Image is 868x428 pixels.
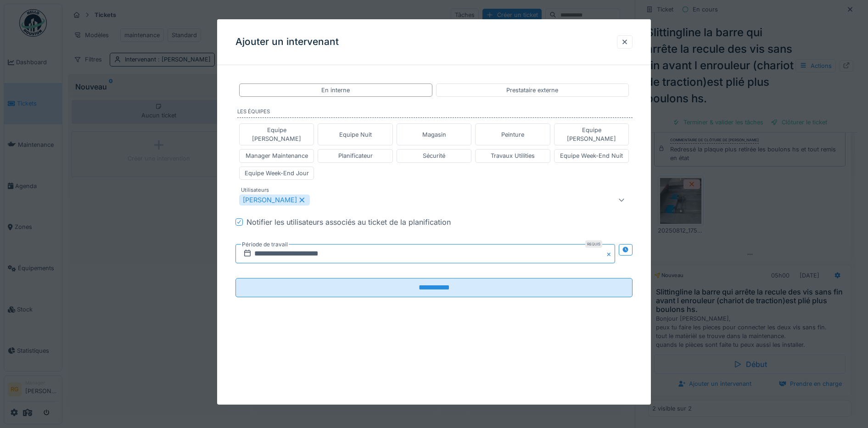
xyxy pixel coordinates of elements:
div: Magasin [422,130,446,139]
div: Equipe Week-End Jour [245,169,309,178]
label: Utilisateurs [239,186,271,194]
div: Prestataire externe [506,86,558,94]
div: Equipe [PERSON_NAME] [558,126,625,143]
label: Les équipes [237,108,633,118]
div: Notifier les utilisateurs associés au ticket de la planification [246,217,451,228]
div: En interne [321,86,350,94]
div: Planificateur [338,151,373,160]
div: Manager Maintenance [246,151,308,160]
button: Close [605,244,615,263]
div: Equipe Week-End Nuit [560,151,623,160]
div: Peinture [501,130,524,139]
div: Travaux Utilities [491,151,535,160]
div: Sécurité [423,151,445,160]
div: Equipe Nuit [339,130,372,139]
div: [PERSON_NAME] [239,195,310,206]
h3: Ajouter un intervenant [235,36,339,48]
div: Requis [585,240,602,248]
div: Equipe [PERSON_NAME] [243,126,310,143]
label: Période de travail [241,239,289,250]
